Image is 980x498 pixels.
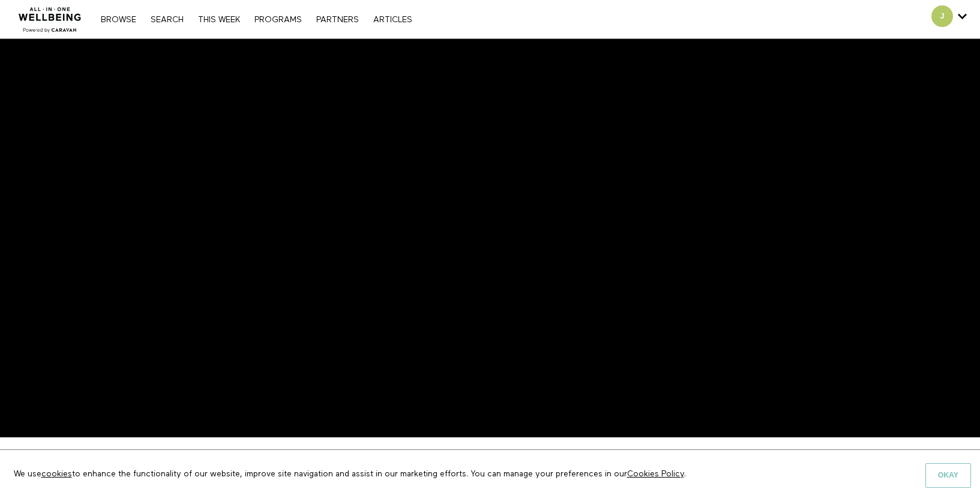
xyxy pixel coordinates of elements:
[41,470,72,478] a: cookies
[248,16,308,24] a: PROGRAMS
[310,16,365,24] a: PARTNERS
[192,16,246,24] a: THIS WEEK
[95,16,142,24] a: Browse
[367,16,418,24] a: ARTICLES
[925,463,971,487] button: Okay
[95,13,418,25] nav: Primary
[145,16,190,24] a: Search
[5,459,771,489] p: We use to enhance the functionality of our website, improve site navigation and assist in our mar...
[627,470,684,478] a: Cookies Policy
